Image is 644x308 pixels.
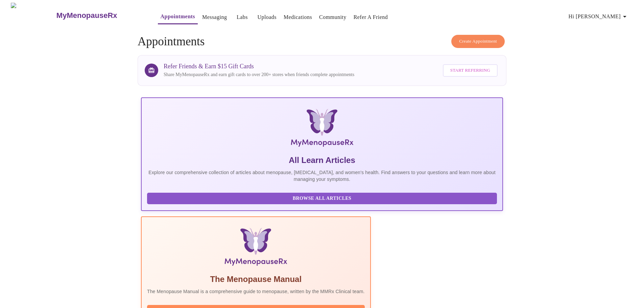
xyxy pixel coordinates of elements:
button: Community [316,10,349,24]
a: Browse All Articles [147,195,499,201]
img: MyMenopauseRx Logo [201,109,443,149]
button: Medications [281,10,315,24]
button: Refer a Friend [351,10,391,24]
a: Refer a Friend [354,13,388,22]
p: Explore our comprehensive collection of articles about menopause, [MEDICAL_DATA], and women's hea... [147,169,497,183]
button: Labs [231,10,253,24]
a: Appointments [161,12,195,21]
h5: The Menopause Manual [147,274,365,285]
button: Start Referring [443,64,498,77]
button: Messaging [199,10,230,24]
a: Medications [284,13,312,22]
p: The Menopause Manual is a comprehensive guide to menopause, written by the MMRx Clinical team. [147,288,365,295]
h3: Refer Friends & Earn $15 Gift Cards [164,63,354,70]
a: Uploads [257,13,277,22]
h5: All Learn Articles [147,155,497,166]
span: Start Referring [450,67,490,74]
span: Hi [PERSON_NAME] [569,12,629,21]
button: Browse All Articles [147,193,497,205]
a: Start Referring [441,61,499,80]
img: MyMenopauseRx Logo [11,3,55,28]
a: Community [319,13,347,22]
button: Appointments [158,10,198,24]
p: Share MyMenopauseRx and earn gift cards to over 200+ stores when friends complete appointments [164,71,354,78]
img: Menopause Manual [182,228,330,268]
span: Create Appointment [459,38,497,45]
a: MyMenopauseRx [55,4,144,27]
button: Uploads [255,10,279,24]
h3: MyMenopauseRx [56,11,117,20]
a: Labs [237,13,248,22]
h4: Appointments [138,35,506,48]
a: Messaging [202,13,227,22]
button: Hi [PERSON_NAME] [566,10,631,23]
span: Browse All Articles [154,194,490,203]
button: Create Appointment [451,35,505,48]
